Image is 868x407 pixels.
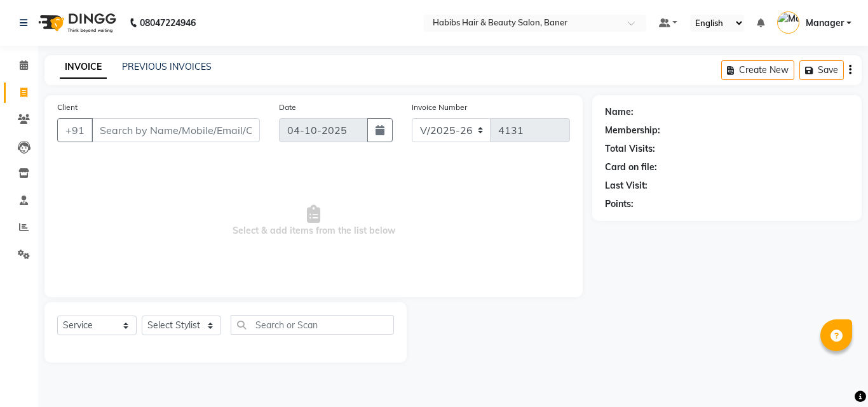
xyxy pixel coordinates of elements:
[122,61,212,72] a: PREVIOUS INVOICES
[279,102,296,113] label: Date
[799,60,844,80] button: Save
[721,60,794,80] button: Create New
[57,102,78,113] label: Client
[815,356,855,394] iframe: chat widget
[806,17,844,30] span: Manager
[605,179,648,192] div: Last Visit:
[140,5,196,41] b: 08047224946
[605,161,657,174] div: Card on file:
[605,105,634,119] div: Name:
[57,118,93,142] button: +91
[605,124,660,137] div: Membership:
[605,197,634,211] div: Points:
[777,11,799,34] img: Manager
[92,118,260,142] input: Search by Name/Mobile/Email/Code
[605,142,655,156] div: Total Visits:
[60,56,107,79] a: INVOICE
[57,157,570,284] span: Select & add items from the list below
[231,315,394,335] input: Search or Scan
[32,5,119,41] img: logo
[412,102,467,113] label: Invoice Number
